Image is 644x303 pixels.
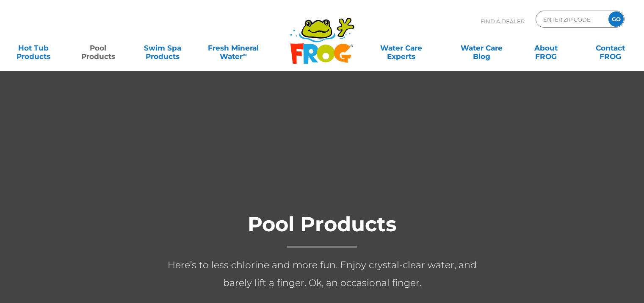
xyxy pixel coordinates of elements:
[608,11,624,27] input: GO
[202,39,265,56] a: Fresh MineralWater∞
[360,39,442,56] a: Water CareExperts
[8,39,58,56] a: Hot TubProducts
[243,51,246,58] sup: ∞
[456,39,506,56] a: Water CareBlog
[153,213,492,248] h1: Pool Products
[138,39,188,56] a: Swim SpaProducts
[481,11,525,32] p: Find A Dealer
[586,39,636,56] a: ContactFROG
[542,13,600,25] input: Zip Code Form
[73,39,123,56] a: PoolProducts
[521,39,571,56] a: AboutFROG
[153,256,492,292] p: Here’s to less chlorine and more fun. Enjoy crystal-clear water, and barely lift a finger. Ok, an...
